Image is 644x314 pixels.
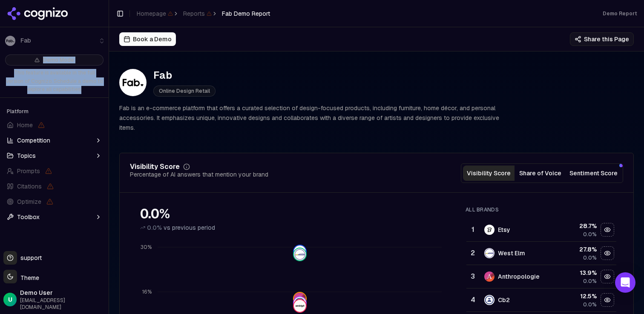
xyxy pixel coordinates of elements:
[3,149,105,163] button: Topics
[183,9,212,18] span: Reports
[17,167,40,175] span: Prompts
[43,57,74,63] span: Demo Mode
[583,301,597,308] span: 0.0%
[566,166,621,181] button: Sentiment Score
[222,9,270,18] span: Fab Demo Report
[583,231,597,238] span: 0.0%
[119,103,501,132] p: Fab is an e-commerce platform that offers a curated selection of design-focused products, includi...
[17,121,33,129] span: Home
[515,166,566,181] button: Share of Voice
[142,289,152,296] tspan: 16%
[558,245,596,254] div: 27.8 %
[17,197,41,206] span: Optimize
[498,226,510,234] div: Etsy
[463,166,515,181] button: Visibility Score
[484,271,494,282] img: anthropologie
[17,182,42,191] span: Citations
[294,297,306,309] img: cb2
[601,246,614,260] button: Hide west elm data
[3,105,105,118] div: Platform
[498,249,525,257] div: West Elm
[498,296,510,304] div: Cb2
[484,295,494,305] img: cb2
[570,32,634,46] button: Share this Page
[466,242,616,265] tr: 2west elmWest Elm27.8%0.0%Hide west elm data
[147,223,162,232] span: 0.0%
[119,69,147,96] img: fab
[470,271,476,282] div: 3
[153,86,216,97] span: Online Design Retail
[153,69,216,82] div: Fab
[470,248,476,258] div: 2
[601,270,614,283] button: Hide anthropologie data
[20,297,105,311] span: [EMAIL_ADDRESS][DOMAIN_NAME]
[140,206,448,222] div: 0.0%
[17,136,50,145] span: Competition
[294,300,306,312] img: society6
[583,254,597,261] span: 0.0%
[484,248,494,258] img: west elm
[17,254,42,262] span: support
[294,293,306,305] img: anthropologie
[558,292,596,300] div: 12.5 %
[470,225,476,235] div: 1
[470,295,476,305] div: 4
[17,151,36,160] span: Topics
[17,213,40,221] span: Toolbox
[137,9,173,18] span: Homepage
[119,32,176,46] button: Book a Demo
[466,218,616,242] tr: 1etsyEtsy28.7%0.0%Hide etsy data
[583,278,597,285] span: 0.0%
[164,223,215,232] span: vs previous period
[130,170,268,179] div: Percentage of AI answers that mention your brand
[466,206,616,213] div: All Brands
[8,295,12,304] span: U
[615,272,635,293] div: Open Intercom Messenger
[484,225,494,235] img: etsy
[141,244,152,251] tspan: 30%
[137,9,270,18] nav: breadcrumb
[3,210,105,224] button: Toolbox
[5,69,103,94] p: This feature is available in the full version of Cognizo. Schedule a demo to explore all capabili...
[498,272,540,281] div: Anthropologie
[294,248,306,260] img: west elm
[20,288,105,297] span: Demo User
[17,274,39,282] span: Theme
[558,268,596,277] div: 13.9 %
[603,10,637,17] div: Demo Report
[130,163,180,170] div: Visibility Score
[294,245,306,257] img: etsy
[466,288,616,312] tr: 4cb2Cb212.5%0.0%Hide cb2 data
[558,222,596,230] div: 28.7 %
[466,265,616,288] tr: 3anthropologieAnthropologie13.9%0.0%Hide anthropologie data
[601,293,614,307] button: Hide cb2 data
[3,134,105,147] button: Competition
[601,223,614,237] button: Hide etsy data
